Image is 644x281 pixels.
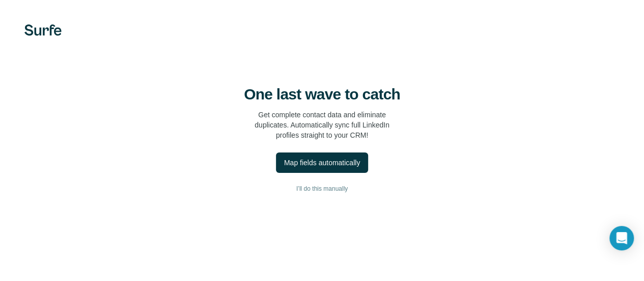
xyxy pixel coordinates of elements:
[296,184,348,193] span: I’ll do this manually
[24,24,62,36] img: Surfe's logo
[276,152,368,173] button: Map fields automatically
[255,110,389,140] p: Get complete contact data and eliminate duplicates. Automatically sync full LinkedIn profiles str...
[20,181,624,196] button: I’ll do this manually
[609,226,634,250] div: Open Intercom Messenger
[284,158,360,168] div: Map fields automatically
[244,85,400,104] h4: One last wave to catch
